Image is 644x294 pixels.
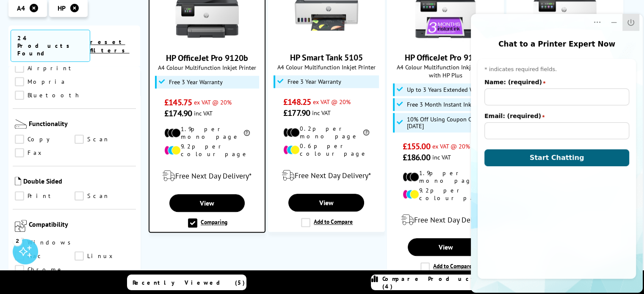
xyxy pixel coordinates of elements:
span: A4 [17,4,25,12]
a: Airprint [15,63,75,73]
a: View [408,238,484,256]
span: £148.25 [283,96,311,107]
img: Compatibility [15,220,27,232]
span: A4 Colour Multifunction Inkjet Printer with HP Plus [392,63,499,79]
a: View [288,194,364,212]
span: Up to 3 Years Extended Warranty* [407,86,495,93]
li: 9.2p per colour page [403,187,489,202]
img: Double Sided [15,177,21,185]
span: £155.00 [403,141,430,152]
span: £186.00 [403,152,430,163]
li: 1.9p per mono page [164,125,250,140]
a: Copy [15,135,75,144]
div: Chat to a Printer Expert Now [10,40,165,49]
span: Double Sided [23,177,134,187]
a: Chrome OS [15,265,75,274]
a: HP Smart Tank 5105 [295,37,358,45]
span: Compatibility [29,220,134,234]
a: Print [15,191,75,201]
a: Recently Viewed (5) [127,275,246,290]
a: Fax [15,148,75,157]
span: inc VAT [312,109,331,117]
span: 10% Off Using Coupon Code [DATE] [407,116,496,129]
a: Bluetooth [15,91,81,100]
div: modal_delivery [154,164,260,188]
a: Scan [75,135,134,144]
span: ex VAT @ 20% [194,98,232,106]
button: Start Chatting [15,149,160,166]
div: 2 [13,236,22,245]
a: Scan [75,191,134,201]
label: Comparing [188,218,227,228]
span: A4 Colour Multifunction Inkjet Printer [273,63,380,71]
a: HP OfficeJet Pro 9135e [405,52,486,63]
span: A4 Colour Multifunction Inkjet Printer [154,63,260,71]
a: Windows [15,238,75,247]
span: 24 Products Found [11,30,90,62]
div: modal_delivery [273,164,380,187]
label: Add to Compare [420,262,472,272]
label: Add to Compare [301,218,353,227]
a: HP OfficeJet Pro 9135e [414,37,477,45]
a: Mac [15,251,75,261]
li: 1.9p per mono page [403,169,489,184]
span: ex VAT @ 20% [432,142,470,150]
a: Mopria [15,77,75,86]
span: Recently Viewed (5) [133,279,245,286]
a: Compare Products (4) [371,275,490,290]
span: Compare Products (4) [382,275,490,290]
label: Name: (required) [15,79,72,86]
li: 0.2p per mono page [283,125,369,140]
span: Free 3 Month Instant Ink Trial* [407,101,486,108]
li: 0.6p per colour page [283,142,369,157]
a: View [169,194,245,212]
a: Linux [75,251,134,261]
span: Free 3 Year Warranty [169,79,223,85]
span: £174.90 [164,108,192,119]
a: reset filters [90,38,130,54]
span: inc VAT [194,109,213,117]
span: inc VAT [432,153,451,161]
a: HP Smart Tank 5105 [290,52,363,63]
img: Functionality [15,119,27,129]
button: Dropdown Menu [119,14,136,31]
span: HP [58,4,66,12]
a: HP OfficeJet Pro 9120b [175,37,239,46]
div: modal_delivery [392,208,499,232]
span: Functionality [29,119,134,130]
button: Close [153,14,170,31]
button: Minimize [136,14,153,31]
span: £177.90 [283,107,310,118]
span: * indicates required fields. [15,66,160,73]
span: Free 3 Year Warranty [287,78,341,85]
li: 9.2p per colour page [164,143,250,158]
span: ex VAT @ 20% [313,98,351,106]
a: HP OfficeJet Pro 9120b [166,52,248,63]
span: £145.75 [164,97,192,108]
label: Email: (required) [15,113,72,120]
span: Start Chatting [60,154,115,162]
